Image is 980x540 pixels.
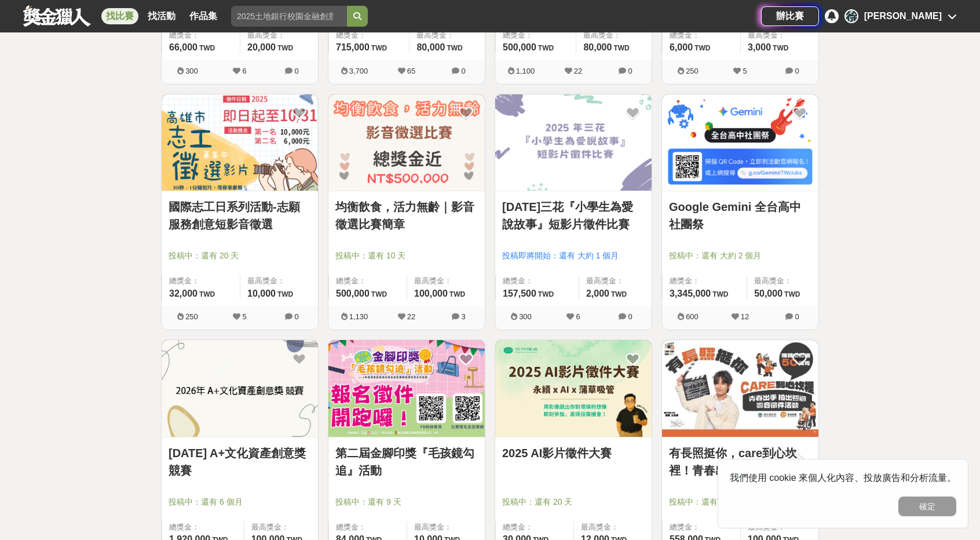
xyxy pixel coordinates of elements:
img: Cover Image [662,340,818,437]
span: TWD [199,44,215,52]
span: 3,700 [349,67,368,75]
span: 715,000 [336,42,370,52]
span: 最高獎金： [251,521,311,533]
span: 66,000 [169,42,198,52]
span: 總獎金： [336,275,400,287]
span: 3 [461,312,465,321]
span: 1,130 [349,312,368,321]
span: 投稿中：還有 大約 2 個月 [669,250,811,262]
span: 總獎金： [670,521,733,533]
span: 總獎金： [503,521,566,533]
a: 國際志工日系列活動-志願服務創意短影音徵選 [169,198,311,233]
img: Cover Image [495,340,652,437]
a: 均衡飲食，活力無齡｜影音徵選比賽簡章 [335,198,478,233]
span: TWD [538,44,554,52]
a: 第二屆金腳印獎『毛孩鏡勾追』活動 [335,444,478,479]
span: 投稿中：還有 10 天 [335,250,478,262]
span: TWD [538,290,554,298]
span: 最高獎金： [754,275,811,287]
span: TWD [277,44,293,52]
span: 最高獎金： [583,30,645,41]
span: 600 [686,312,699,321]
span: 我們使用 cookie 來個人化內容、投放廣告和分析流量。 [730,473,956,483]
span: 0 [795,67,799,75]
a: 找活動 [143,8,180,24]
input: 2025土地銀行校園金融創意挑戰賽：從你出發 開啟智慧金融新頁 [231,6,347,27]
span: 0 [628,312,632,321]
div: 徐 [844,9,858,23]
span: 最高獎金： [247,275,311,287]
span: TWD [371,290,387,298]
span: TWD [371,44,387,52]
span: 100,000 [414,289,448,298]
a: [DATE]三花『小學生為愛說故事』短影片徵件比賽 [502,198,645,233]
span: 32,000 [169,289,198,298]
span: 投稿中：還有 20 天 [502,496,645,508]
span: 投稿即將開始：還有 大約 1 個月 [502,250,645,262]
a: Cover Image [162,94,318,192]
a: [DATE] A+文化資產創意獎 競賽 [169,444,311,479]
span: 250 [686,67,699,75]
span: 12 [741,312,749,321]
span: 50,000 [754,289,782,298]
span: 總獎金： [336,30,402,41]
span: 2,000 [586,289,609,298]
span: 300 [519,312,532,321]
span: TWD [611,290,627,298]
a: 2025 AI影片徵件大賽 [502,444,645,462]
span: 80,000 [416,42,445,52]
span: 500,000 [503,42,536,52]
span: TWD [277,290,293,298]
img: Cover Image [495,94,652,191]
span: 6 [576,312,580,321]
span: 65 [407,67,415,75]
span: TWD [199,290,215,298]
span: 最高獎金： [416,30,478,41]
span: 0 [294,67,298,75]
button: 確定 [898,497,956,516]
span: 250 [185,312,198,321]
span: 5 [242,312,246,321]
img: Cover Image [162,340,318,437]
a: Cover Image [328,340,485,437]
span: 0 [628,67,632,75]
span: 投稿中：還有 9 天 [335,496,478,508]
span: 6,000 [670,42,693,52]
span: 總獎金： [670,30,733,41]
span: 總獎金： [336,521,400,533]
a: Cover Image [495,340,652,437]
span: 20,000 [247,42,276,52]
span: 總獎金： [169,521,237,533]
span: 3,000 [748,42,771,52]
span: 500,000 [336,289,370,298]
span: TWD [784,290,800,298]
span: 10,000 [247,289,276,298]
span: 總獎金： [169,30,233,41]
span: 總獎金： [169,275,233,287]
span: 3,345,000 [670,289,711,298]
span: TWD [613,44,629,52]
a: 作品集 [185,8,222,24]
img: Cover Image [662,94,818,191]
a: 找比賽 [101,8,138,24]
a: 辦比賽 [761,6,819,26]
span: TWD [447,44,462,52]
img: Cover Image [328,340,485,437]
span: 投稿中：還有 6 個月 [169,496,311,508]
span: 總獎金： [503,30,569,41]
span: TWD [712,290,728,298]
span: 0 [461,67,465,75]
span: 總獎金： [670,275,740,287]
span: 6 [242,67,246,75]
span: 總獎金： [503,275,572,287]
span: 最高獎金： [586,275,645,287]
a: Google Gemini 全台高中社團祭 [669,198,811,233]
div: [PERSON_NAME] [864,9,942,23]
span: TWD [773,44,788,52]
a: Cover Image [662,340,818,437]
span: 最高獎金： [748,30,811,41]
span: 22 [574,67,582,75]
